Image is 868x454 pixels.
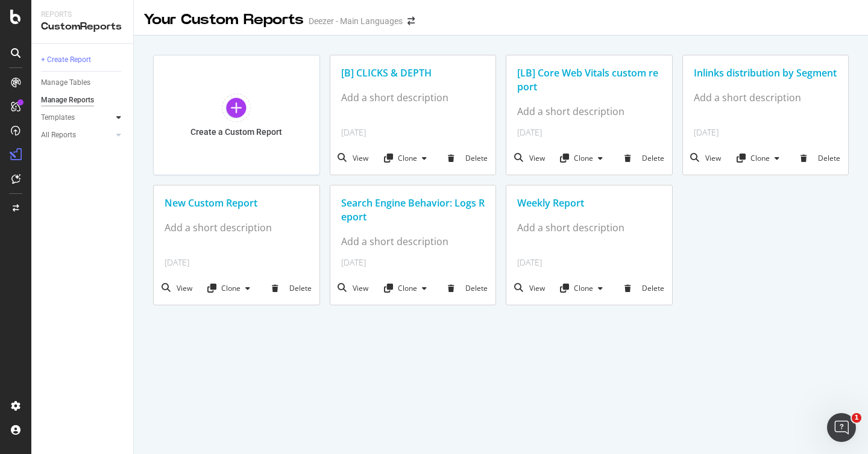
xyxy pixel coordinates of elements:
div: Clone [737,153,785,163]
div: Add a short description [341,235,485,249]
div: [DATE] [694,126,838,138]
div: arrow-right-arrow-left [407,17,415,25]
div: New Custom Report [165,196,309,210]
div: + Create Report [41,54,91,66]
div: Delete [617,141,672,175]
div: Clone [560,153,609,163]
div: CustomReports [41,20,124,34]
div: [DATE] [341,126,485,138]
span: 1 [852,413,861,423]
div: Add a short description [165,221,309,235]
div: View [154,272,200,305]
div: View [330,141,377,175]
div: Add a short description [694,91,838,105]
div: View [330,272,377,305]
div: Inlinks distribution by Segment [694,66,838,80]
div: Templates [41,111,75,124]
iframe: Intercom live chat [827,413,856,442]
div: Weekly Report [517,196,661,210]
a: Manage Tables [41,76,125,89]
div: Manage Reports [41,94,94,107]
div: [DATE] [165,257,309,269]
div: Deezer - Main Languages [309,15,403,27]
div: Delete [793,141,849,175]
div: View [683,141,729,175]
div: Clone [560,283,609,293]
div: Delete [441,141,496,175]
div: Add a short description [517,221,661,235]
div: Create a Custom Report [190,127,282,137]
div: Search Engine Behavior: Logs Report [341,196,485,224]
a: All Reports [41,129,113,141]
div: Add a short description [341,91,485,105]
div: Clone [207,283,256,293]
div: Delete [264,272,319,305]
a: + Create Report [41,54,125,66]
div: All Reports [41,129,76,141]
div: View [506,272,553,305]
div: [DATE] [341,257,485,269]
a: Manage Reports [41,94,125,107]
div: Your Custom Reports [143,10,304,30]
div: View [506,141,553,175]
div: [DATE] [517,126,661,138]
div: [B] CLICKS & DEPTH [341,66,485,80]
div: Delete [617,272,672,305]
div: Clone [384,153,433,163]
div: [DATE] [517,257,661,269]
div: Delete [441,272,496,305]
div: Reports [41,10,124,20]
div: Add a short description [517,105,661,119]
div: Clone [384,283,433,293]
a: Templates [41,111,113,124]
div: Manage Tables [41,76,90,89]
div: [LB] Core Web Vitals custom report [517,66,661,94]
